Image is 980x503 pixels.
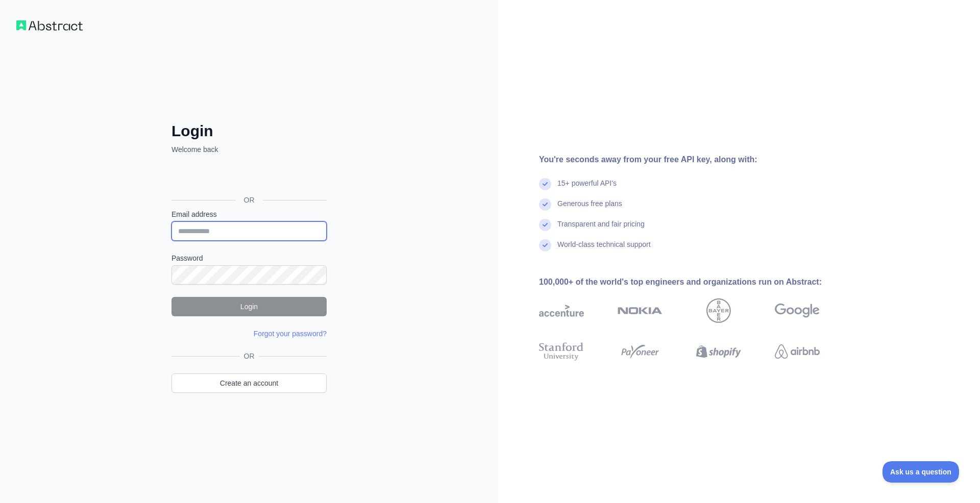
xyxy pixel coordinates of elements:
[254,330,327,338] a: Forgot your password?
[171,144,327,155] p: Welcome back
[539,239,551,251] img: check mark
[539,276,852,288] div: 100,000+ of the world's top engineers and organizations run on Abstract:
[539,219,551,231] img: check mark
[539,178,551,190] img: check mark
[557,178,617,198] div: 15+ powerful API's
[618,298,663,323] img: nokia
[171,253,327,263] label: Password
[539,340,584,363] img: stanford university
[240,351,259,361] span: OR
[883,461,960,483] iframe: Toggle Customer Support
[171,297,327,316] button: Login
[539,154,852,166] div: You're seconds away from your free API key, along with:
[696,340,741,363] img: shopify
[557,219,645,239] div: Transparent and fair pricing
[618,340,663,363] img: payoneer
[539,298,584,323] img: accenture
[539,198,551,211] img: check mark
[775,340,820,363] img: airbnb
[166,166,330,188] iframe: Bouton "Se connecter avec Google"
[236,195,263,205] span: OR
[16,20,83,31] img: Workflow
[557,198,622,219] div: Generous free plans
[557,239,651,260] div: World-class technical support
[171,122,327,140] h2: Login
[171,373,327,393] a: Create an account
[171,209,327,219] label: Email address
[706,298,731,323] img: bayer
[775,298,820,323] img: google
